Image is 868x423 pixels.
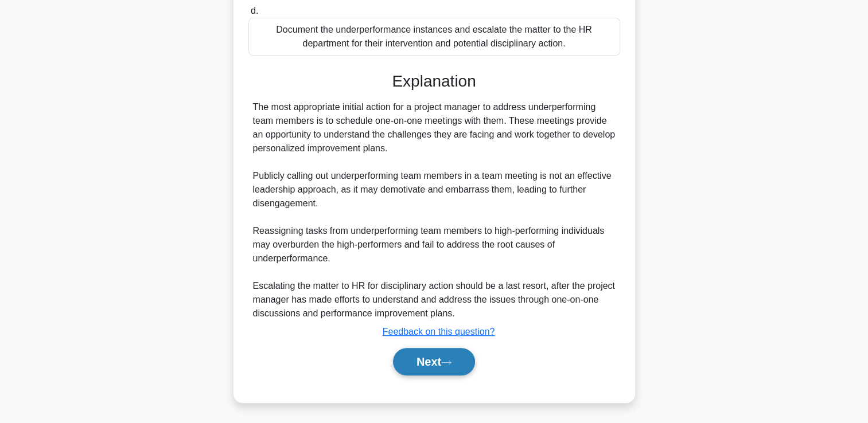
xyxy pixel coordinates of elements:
h3: Explanation [255,72,613,91]
div: The most appropriate initial action for a project manager to address underperforming team members... [253,100,616,320]
button: Next [393,348,475,375]
a: Feedback on this question? [383,327,495,336]
div: Document the underperformance instances and escalate the matter to the HR department for their in... [248,18,620,56]
span: d. [251,6,258,15]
